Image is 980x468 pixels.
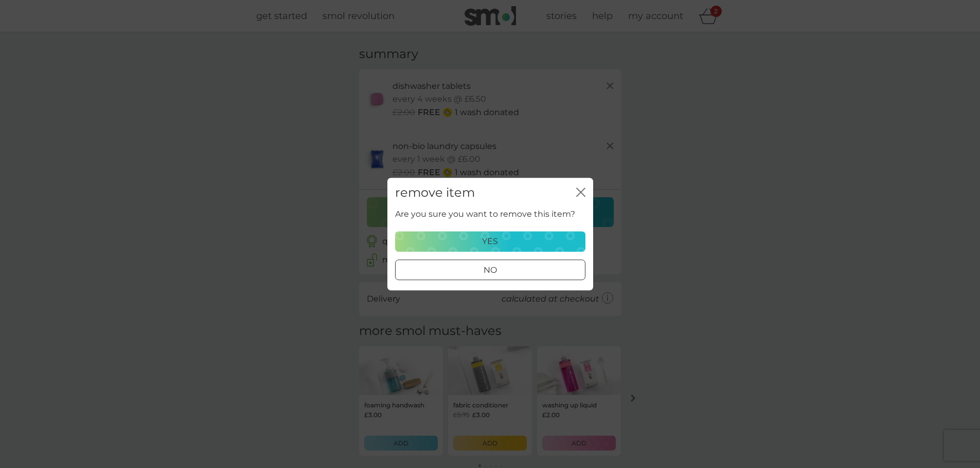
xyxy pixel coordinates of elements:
[482,235,498,248] p: yes
[576,188,585,198] button: close
[395,208,575,221] p: Are you sure you want to remove this item?
[484,264,497,277] p: no
[395,259,585,280] button: no
[395,231,585,252] button: yes
[395,185,475,200] h2: remove item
